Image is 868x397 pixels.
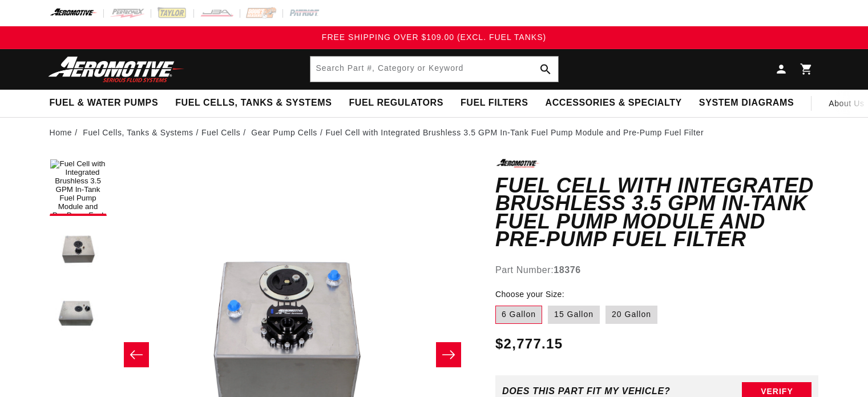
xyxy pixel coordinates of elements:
[50,284,107,342] button: Load image 3 in gallery view
[50,222,107,279] button: Load image 2 in gallery view
[83,126,201,139] li: Fuel Cells, Tanks & Systems
[45,56,188,83] img: Aeromotive
[322,33,546,42] span: FREE SHIPPING OVER $109.00 (EXCL. FUEL TANKS)
[50,126,72,139] a: Home
[41,90,167,117] summary: Fuel & Water Pumps
[325,126,704,139] li: Fuel Cell with Integrated Brushless 3.5 GPM In-Tank Fuel Pump Module and Pre-Pump Fuel Filter
[605,306,657,324] label: 20 Gallon
[340,90,451,117] summary: Fuel Regulators
[495,306,542,324] label: 6 Gallon
[495,288,566,300] legend: Choose your Size:
[50,97,159,109] span: Fuel & Water Pumps
[829,99,864,108] span: About Us
[452,90,537,117] summary: Fuel Filters
[548,306,600,324] label: 15 Gallon
[691,90,802,117] summary: System Diagrams
[699,97,794,109] span: System Diagrams
[251,126,317,139] a: Gear Pump Cells
[310,57,558,82] input: Search Part #, Category or Keyword
[436,342,461,367] button: Slide right
[554,265,581,275] strong: 18376
[201,126,249,139] li: Fuel Cells
[349,97,443,109] span: Fuel Regulators
[50,126,819,139] nav: breadcrumbs
[495,334,563,354] span: $2,777.15
[495,263,819,278] div: Part Number:
[533,57,558,82] button: Search Part #, Category or Keyword
[546,97,682,109] span: Accessories & Specialty
[537,90,691,117] summary: Accessories & Specialty
[502,386,671,396] div: Does This part fit My vehicle?
[167,90,340,117] summary: Fuel Cells, Tanks & Systems
[175,97,332,109] span: Fuel Cells, Tanks & Systems
[50,159,107,216] button: Load image 1 in gallery view
[124,342,149,367] button: Slide left
[495,177,819,248] h1: Fuel Cell with Integrated Brushless 3.5 GPM In-Tank Fuel Pump Module and Pre-Pump Fuel Filter
[461,97,528,109] span: Fuel Filters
